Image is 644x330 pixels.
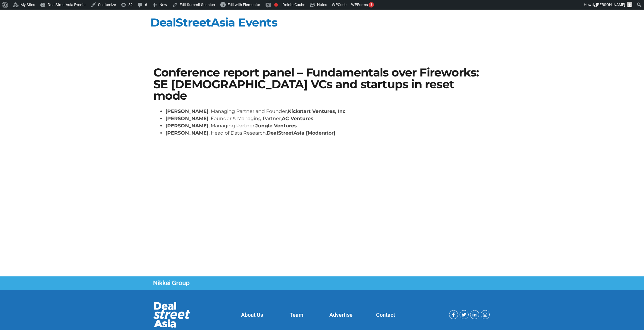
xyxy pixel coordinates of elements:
[150,15,277,30] a: DealStreetAsia Events
[153,67,491,101] h1: Conference report panel – Fundamentals over Fireworks: SE [DEMOGRAPHIC_DATA] VCs and startups in ...
[165,108,209,114] strong: [PERSON_NAME]
[255,123,297,129] strong: Jungle Ventures
[282,116,313,121] strong: AC Ventures
[153,280,190,286] img: Nikkei Group
[267,130,335,136] strong: DealStreetAsia [Moderator]
[376,312,395,318] a: Contact
[165,108,491,115] li: , Managing Partner and Founder,
[369,2,374,8] div: 3
[596,2,625,7] span: [PERSON_NAME]
[329,312,353,318] a: Advertise
[165,122,491,129] li: , Managing Partner,
[165,129,491,137] li: , Head of Data Research,
[288,108,345,114] strong: Kickstart Ventures, Inc
[165,130,209,136] strong: [PERSON_NAME]
[165,115,491,122] li: , Founder & Managing Partner,
[274,3,278,7] div: Focus keyphrase not set
[290,312,303,318] a: Team
[165,123,209,129] strong: [PERSON_NAME]
[228,2,260,7] span: Edit with Elementor
[241,312,263,318] a: About Us
[165,116,209,121] strong: [PERSON_NAME]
